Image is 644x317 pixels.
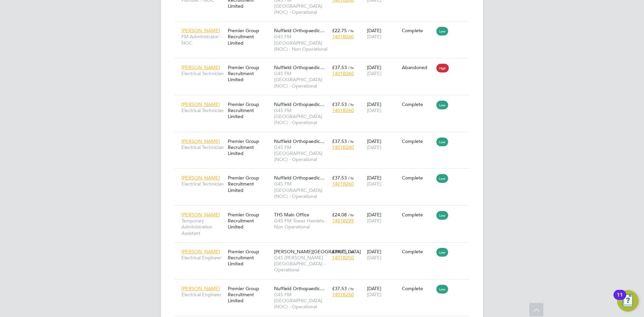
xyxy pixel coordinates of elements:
button: Open Resource Center, 11 new notifications [617,290,639,312]
span: FM Administrator - NOC [181,34,224,46]
span: Nuffield Orthopaedic… [274,175,325,181]
span: 1401B229 [332,218,354,224]
span: Nuffield Orthopaedic… [274,64,325,70]
div: Complete [402,28,433,34]
a: [PERSON_NAME]Electrical EngineerPremier Group Recruitment Limited[PERSON_NAME][GEOGRAPHIC_DATA]G4... [180,245,470,251]
span: Electrical Technician [181,107,224,113]
span: Low [436,174,448,183]
div: Complete [402,175,433,181]
span: Low [436,138,448,146]
span: / hr [348,249,354,254]
div: Complete [402,249,433,255]
span: G4S FM [GEOGRAPHIC_DATA] (NOC) - Operational [274,181,329,199]
span: Low [436,101,448,109]
span: Electrical Technician [181,144,224,150]
span: [PERSON_NAME] [181,28,220,34]
span: £37.53 [332,101,347,107]
div: Complete [402,138,433,144]
div: [DATE] [365,135,400,154]
div: Premier Group Recruitment Limited [226,245,272,270]
div: Premier Group Recruitment Limited [226,61,272,86]
div: Complete [402,212,433,218]
span: [PERSON_NAME] [181,175,220,181]
span: Electrical Technician [181,70,224,76]
a: [PERSON_NAME]Electrical TechnicianPremier Group Recruitment LimitedNuffield Orthopaedic…G4S FM [G... [180,135,470,140]
div: Premier Group Recruitment Limited [226,98,272,123]
span: [DATE] [367,218,381,224]
span: [DATE] [367,144,381,150]
span: G4S FM [GEOGRAPHIC_DATA] (NOC) - Operational [274,292,329,310]
span: [DATE] [367,34,381,40]
div: [DATE] [365,24,400,43]
span: Electrical Technician [181,181,224,187]
span: / hr [348,175,354,180]
div: Premier Group Recruitment Limited [226,208,272,233]
div: Premier Group Recruitment Limited [226,282,272,307]
span: [PERSON_NAME] [181,249,220,255]
span: / hr [348,286,354,291]
div: Premier Group Recruitment Limited [226,135,272,160]
span: 1401B260 [332,34,354,40]
div: Complete [402,285,433,292]
span: Temporary Administration Assistant [181,218,224,236]
span: / hr [348,65,354,70]
a: [PERSON_NAME]Temporary Administration AssistantPremier Group Recruitment LimitedTHS Main OfficeG4... [180,208,470,214]
span: Low [436,248,448,257]
span: 1401B260 [332,70,354,76]
span: Electrical Engineer [181,255,224,261]
span: 1401B260 [332,107,354,113]
a: [PERSON_NAME]FM Administrator - NOCPremier Group Recruitment LimitedNuffield Orthopaedic…G4S FM [... [180,24,470,30]
div: [DATE] [365,208,400,227]
span: [PERSON_NAME] [181,101,220,107]
span: THS Main Office [274,212,309,218]
span: / hr [348,102,354,107]
div: [DATE] [365,245,400,264]
div: 11 [617,295,623,304]
div: Premier Group Recruitment Limited [226,24,272,49]
span: Low [436,27,448,36]
span: 1401B260 [332,144,354,150]
span: / hr [348,139,354,144]
div: [DATE] [365,282,400,301]
span: / hr [348,212,354,217]
span: [PERSON_NAME] [181,212,220,218]
span: £22.75 [332,28,347,34]
span: G4S [PERSON_NAME][GEOGRAPHIC_DATA] - Operational [274,255,329,273]
span: G4S FM Tower Hamlets - Non Operational [274,218,329,230]
span: £37.53 [332,175,347,181]
span: [PERSON_NAME] [181,285,220,292]
span: G4S FM [GEOGRAPHIC_DATA] (NOC) - Operational [274,144,329,163]
div: Complete [402,101,433,107]
span: £34.75 [332,249,347,255]
span: £24.08 [332,212,347,218]
span: [DATE] [367,70,381,76]
span: Low [436,285,448,294]
span: Nuffield Orthopaedic… [274,285,325,292]
span: 1401B250 [332,255,354,261]
a: [PERSON_NAME]Electrical EngineerPremier Group Recruitment LimitedNuffield Orthopaedic…G4S FM [GEO... [180,282,470,287]
span: 1401B260 [332,292,354,298]
span: High [436,64,449,72]
span: [DATE] [367,107,381,113]
span: Nuffield Orthopaedic… [274,101,325,107]
div: [DATE] [365,98,400,117]
a: [PERSON_NAME]Electrical TechnicianPremier Group Recruitment LimitedNuffield Orthopaedic…G4S FM [G... [180,171,470,177]
span: Electrical Engineer [181,292,224,298]
span: [DATE] [367,181,381,187]
div: Premier Group Recruitment Limited [226,171,272,197]
span: 1401B260 [332,181,354,187]
span: G4S FM [GEOGRAPHIC_DATA] (NOC) - Operational [274,107,329,126]
span: [DATE] [367,255,381,261]
span: G4S FM [GEOGRAPHIC_DATA] (NOC) - Operational [274,70,329,89]
div: [DATE] [365,61,400,80]
span: Nuffield Orthopaedic… [274,138,325,144]
a: [PERSON_NAME]Electrical TechnicianPremier Group Recruitment LimitedNuffield Orthopaedic…G4S FM [G... [180,61,470,66]
span: G4S FM [GEOGRAPHIC_DATA] (NOC) - Non Operational [274,34,329,52]
span: £37.53 [332,285,347,292]
span: [PERSON_NAME] [181,138,220,144]
span: £37.53 [332,64,347,70]
span: [DATE] [367,292,381,298]
span: [PERSON_NAME] [181,64,220,70]
span: Low [436,211,448,220]
a: [PERSON_NAME]Electrical TechnicianPremier Group Recruitment LimitedNuffield Orthopaedic…G4S FM [G... [180,98,470,103]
